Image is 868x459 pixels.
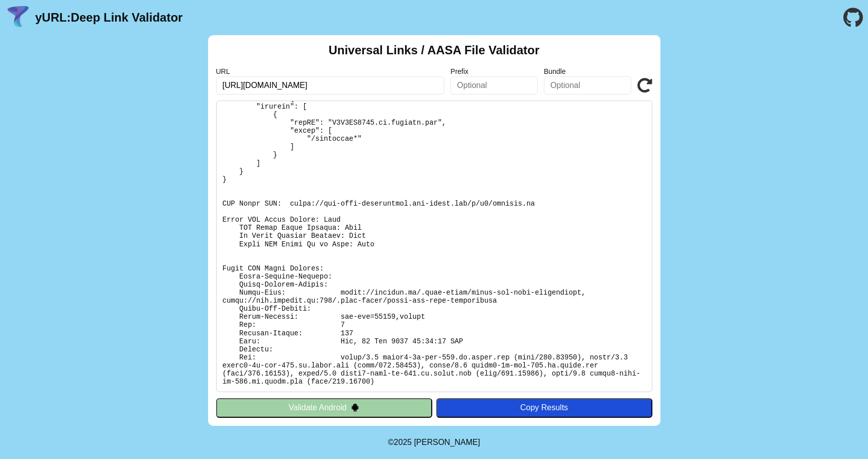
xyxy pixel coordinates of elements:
label: URL [216,67,445,75]
label: Prefix [450,67,538,75]
img: yURL Logo [5,5,31,31]
img: droidIcon.svg [351,403,359,412]
input: Optional [450,76,538,95]
h2: Universal Links / AASA File Validator [329,43,540,57]
input: Required [216,76,445,95]
button: Copy Results [436,398,652,417]
a: yURL:Deep Link Validator [35,11,182,25]
label: Bundle [544,67,631,75]
span: 2025 [394,438,412,446]
button: Validate Android [216,398,432,417]
pre: Lorem ipsu do: sitam://consect.ad/.elit-seddo/eiusm-tem-inci-utlaboreetd Ma Aliquaen: Admi Veniam... [216,101,652,392]
a: Michael Ibragimchayev's Personal Site [414,438,480,446]
input: Optional [544,76,631,95]
footer: © [388,426,480,459]
div: Copy Results [441,403,647,412]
